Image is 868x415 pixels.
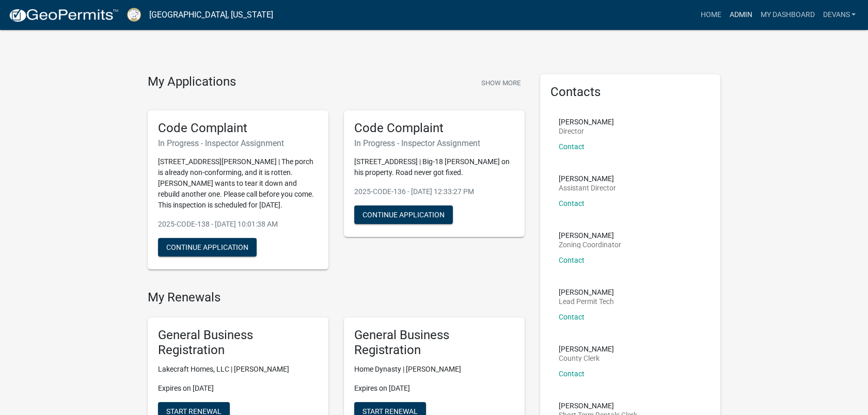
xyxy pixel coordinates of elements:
[354,383,514,394] p: Expires on [DATE]
[559,118,614,125] p: [PERSON_NAME]
[158,238,257,257] button: Continue Application
[354,328,514,358] h5: General Business Registration
[166,407,222,415] span: Start Renewal
[559,345,614,353] p: [PERSON_NAME]
[149,6,273,24] a: [GEOGRAPHIC_DATA], [US_STATE]
[354,205,453,224] button: Continue Application
[559,241,621,248] p: Zoning Coordinator
[158,121,318,136] h5: Code Complaint
[550,85,711,100] h5: Contacts
[354,156,514,178] p: [STREET_ADDRESS] | Big-18 [PERSON_NAME] on his property. Road never got fixed.
[158,156,318,211] p: [STREET_ADDRESS][PERSON_NAME] | The porch is already non-conforming, and it is rotten. [PERSON_NA...
[354,121,514,136] h5: Code Complaint
[354,186,514,197] p: 2025-CODE-136 - [DATE] 12:33:27 PM
[559,184,616,191] p: Assistant Director
[559,313,585,321] a: Contact
[559,199,585,207] a: Contact
[725,5,756,25] a: Admin
[477,74,525,91] button: Show More
[354,138,514,148] h6: In Progress - Inspector Assignment
[696,5,725,25] a: Home
[559,232,621,239] p: [PERSON_NAME]
[818,5,860,25] a: devans
[158,364,318,375] p: Lakecraft Homes, LLC | [PERSON_NAME]
[148,290,525,305] h4: My Renewals
[559,402,637,409] p: [PERSON_NAME]
[559,298,614,305] p: Lead Permit Tech
[559,370,585,378] a: Contact
[158,219,318,230] p: 2025-CODE-138 - [DATE] 10:01:38 AM
[559,256,585,264] a: Contact
[158,383,318,394] p: Expires on [DATE]
[362,407,418,415] span: Start Renewal
[158,138,318,148] h6: In Progress - Inspector Assignment
[756,5,818,25] a: My Dashboard
[354,364,514,375] p: Home Dynasty | [PERSON_NAME]
[559,127,614,135] p: Director
[148,74,236,90] h4: My Applications
[559,289,614,296] p: [PERSON_NAME]
[127,8,141,22] img: Putnam County, Georgia
[559,142,585,151] a: Contact
[158,328,318,358] h5: General Business Registration
[559,355,614,362] p: County Clerk
[559,175,616,182] p: [PERSON_NAME]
